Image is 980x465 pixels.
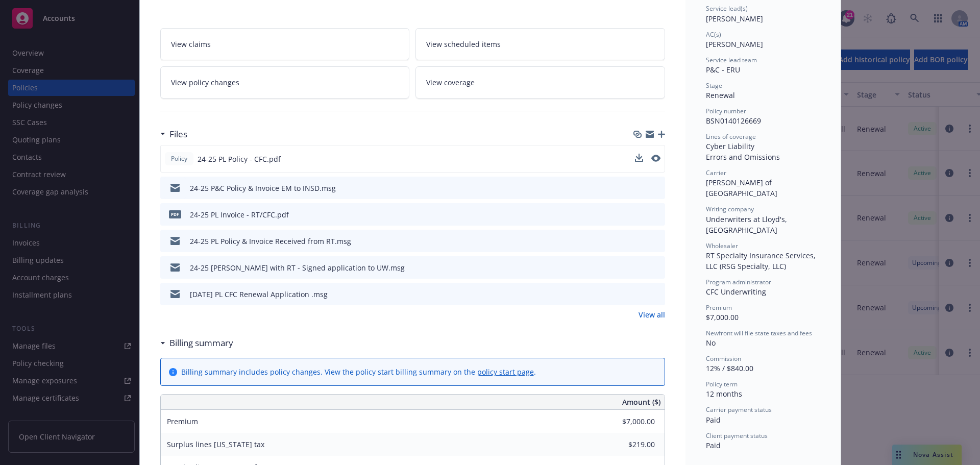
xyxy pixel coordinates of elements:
button: preview file [652,262,661,273]
span: [PERSON_NAME] [706,39,763,49]
span: Carrier [706,168,726,177]
button: download file [635,262,644,273]
button: download file [635,289,644,300]
button: preview file [651,155,660,162]
span: No [706,338,716,348]
div: Billing summary [160,336,233,350]
button: download file [635,183,644,193]
button: preview file [651,154,660,164]
span: Service lead(s) [706,4,748,13]
div: 24-25 PL Policy & Invoice Received from RT.msg [190,236,351,247]
span: View coverage [426,77,475,88]
span: P&C - ERU [706,65,740,75]
input: 0.00 [595,414,661,429]
h3: Files [169,128,187,141]
button: download file [635,154,643,162]
span: RT Specialty Insurance Services, LLC (RSG Specialty, LLC) [706,251,818,271]
button: download file [635,209,644,220]
span: Stage [706,81,722,90]
div: Errors and Omissions [706,152,820,162]
span: BSN0140126669 [706,116,761,126]
span: Policy [169,154,189,163]
span: Carrier payment status [706,405,772,414]
span: [PERSON_NAME] of [GEOGRAPHIC_DATA] [706,178,777,198]
span: 12 months [706,389,742,399]
span: CFC Underwriting [706,287,766,297]
span: [PERSON_NAME] [706,14,763,23]
span: 12% / $840.00 [706,363,753,373]
span: View claims [171,39,211,50]
div: Cyber Liability [706,141,820,152]
button: download file [635,236,644,247]
span: Service lead team [706,56,757,64]
button: preview file [652,209,661,220]
span: Premium [706,303,732,312]
a: View all [639,309,665,320]
span: Premium [167,417,198,426]
span: Commission [706,354,741,363]
span: 24-25 PL Policy - CFC.pdf [198,154,281,164]
span: Paid [706,415,721,425]
div: Files [160,128,187,141]
a: View policy changes [160,66,410,99]
span: Program administrator [706,278,771,286]
span: pdf [169,210,181,218]
a: View claims [160,28,410,60]
span: View scheduled items [426,39,501,50]
button: download file [635,154,643,164]
button: preview file [652,183,661,193]
div: 24-25 P&C Policy & Invoice EM to INSD.msg [190,183,336,193]
a: View scheduled items [415,28,665,60]
span: Underwriters at Lloyd's, [GEOGRAPHIC_DATA] [706,214,789,235]
span: Policy number [706,107,746,115]
button: preview file [652,236,661,247]
span: Surplus lines [US_STATE] tax [167,439,264,449]
button: preview file [652,289,661,300]
a: View coverage [415,66,665,99]
span: $7,000.00 [706,312,739,322]
span: Amount ($) [622,397,660,407]
span: Writing company [706,205,754,213]
span: Paid [706,440,721,450]
h3: Billing summary [169,336,233,350]
div: 24-25 PL Invoice - RT/CFC.pdf [190,209,289,220]
span: Newfront will file state taxes and fees [706,329,812,337]
div: Billing summary includes policy changes. View the policy start billing summary on the . [181,366,536,377]
a: policy start page [477,367,534,377]
span: Policy term [706,380,738,388]
span: View policy changes [171,77,239,88]
span: Wholesaler [706,241,738,250]
span: Renewal [706,90,735,100]
input: 0.00 [595,437,661,452]
span: Client payment status [706,431,768,440]
div: [DATE] PL CFC Renewal Application .msg [190,289,328,300]
div: 24-25 [PERSON_NAME] with RT - Signed application to UW.msg [190,262,405,273]
span: Lines of coverage [706,132,756,141]
span: AC(s) [706,30,721,39]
